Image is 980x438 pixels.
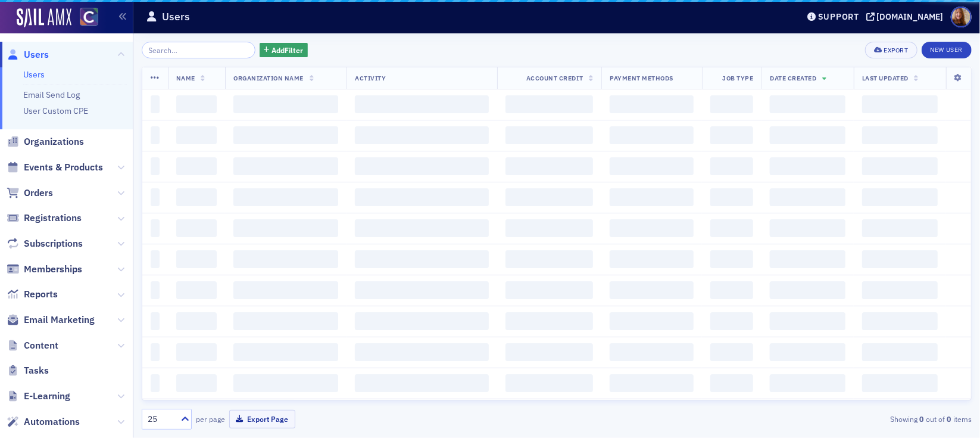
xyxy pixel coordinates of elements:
[176,343,217,361] span: ‌
[505,188,594,206] span: ‌
[233,219,338,237] span: ‌
[610,312,694,330] span: ‌
[862,126,938,144] span: ‌
[770,281,845,299] span: ‌
[24,237,83,250] span: Subscriptions
[151,95,160,113] span: ‌
[176,74,195,82] span: Name
[355,157,488,175] span: ‌
[917,414,926,424] strong: 0
[862,157,938,175] span: ‌
[770,95,845,113] span: ‌
[233,312,338,330] span: ‌
[260,43,308,58] button: AddFilter
[770,188,845,206] span: ‌
[770,74,816,82] span: Date Created
[17,8,71,27] img: SailAMX
[770,343,845,361] span: ‌
[233,74,304,82] span: Organization Name
[610,188,694,206] span: ‌
[505,157,594,175] span: ‌
[355,281,488,299] span: ‌
[945,414,953,424] strong: 0
[142,42,255,58] input: Search…
[862,188,938,206] span: ‌
[770,219,845,237] span: ‌
[7,237,83,250] a: Subscriptions
[151,343,160,361] span: ‌
[505,343,594,361] span: ‌
[271,45,303,55] span: Add Filter
[24,263,82,276] span: Memberships
[710,219,753,237] span: ‌
[877,11,944,22] div: [DOMAIN_NAME]
[151,188,160,206] span: ‌
[7,313,95,327] a: Email Marketing
[24,364,49,377] span: Tasks
[176,157,217,175] span: ‌
[710,126,753,144] span: ‌
[505,374,594,392] span: ‌
[862,95,938,113] span: ‌
[151,219,160,237] span: ‌
[71,8,98,28] a: View Homepage
[233,95,338,113] span: ‌
[24,187,53,200] span: Orders
[862,374,938,392] span: ‌
[176,126,217,144] span: ‌
[710,343,753,361] span: ‌
[722,74,753,82] span: Job Type
[151,312,160,330] span: ‌
[176,219,217,237] span: ‌
[148,413,174,425] div: 25
[710,281,753,299] span: ‌
[7,135,84,148] a: Organizations
[710,188,753,206] span: ‌
[151,281,160,299] span: ‌
[770,250,845,268] span: ‌
[610,219,694,237] span: ‌
[176,312,217,330] span: ‌
[151,250,160,268] span: ‌
[610,281,694,299] span: ‌
[355,343,488,361] span: ‌
[610,343,694,361] span: ‌
[196,414,225,424] label: per page
[710,157,753,175] span: ‌
[7,263,82,276] a: Memberships
[355,250,488,268] span: ‌
[7,288,58,301] a: Reports
[818,11,859,22] div: Support
[176,281,217,299] span: ‌
[24,415,80,428] span: Automations
[233,188,338,206] span: ‌
[505,250,594,268] span: ‌
[505,95,594,113] span: ‌
[24,390,70,403] span: E-Learning
[80,8,98,26] img: SailAMX
[862,74,909,82] span: Last Updated
[355,126,488,144] span: ‌
[610,126,694,144] span: ‌
[862,312,938,330] span: ‌
[151,157,160,175] span: ‌
[505,219,594,237] span: ‌
[710,250,753,268] span: ‌
[710,312,753,330] span: ‌
[355,219,488,237] span: ‌
[7,48,49,61] a: Users
[162,10,190,24] h1: Users
[24,339,58,352] span: Content
[233,281,338,299] span: ‌
[7,390,70,403] a: E-Learning
[770,126,845,144] span: ‌
[355,374,488,392] span: ‌
[862,343,938,361] span: ‌
[610,95,694,113] span: ‌
[233,374,338,392] span: ‌
[23,105,88,116] a: User Custom CPE
[865,42,917,58] button: Export
[505,312,594,330] span: ‌
[866,13,948,21] button: [DOMAIN_NAME]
